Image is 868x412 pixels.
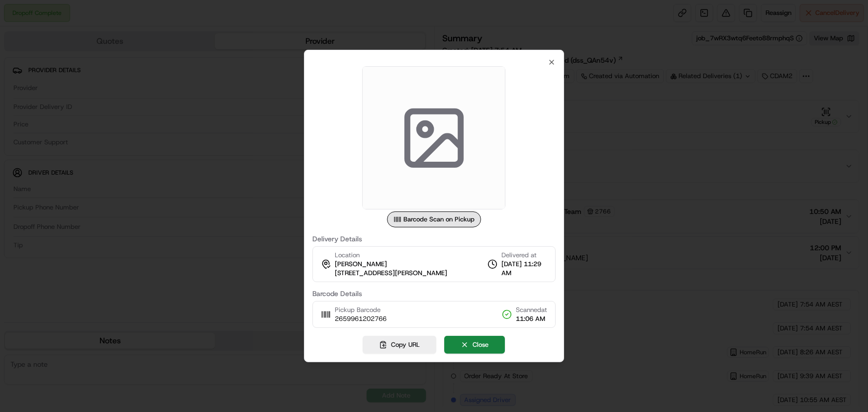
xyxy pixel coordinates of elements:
[335,306,386,314] span: Pickup Barcode
[312,235,556,242] label: Delivery Details
[501,260,547,278] span: [DATE] 11:29 AM
[501,251,547,260] span: Delivered at
[312,290,556,297] label: Barcode Details
[363,336,437,354] button: Copy URL
[445,336,505,354] button: Close
[335,269,447,278] span: [STREET_ADDRESS][PERSON_NAME]
[335,260,387,269] span: [PERSON_NAME]
[516,314,547,323] span: 11:06 AM
[516,306,547,314] span: Scanned at
[387,211,481,227] div: Barcode Scan on Pickup
[335,251,360,260] span: Location
[335,314,386,323] span: 2659961202766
